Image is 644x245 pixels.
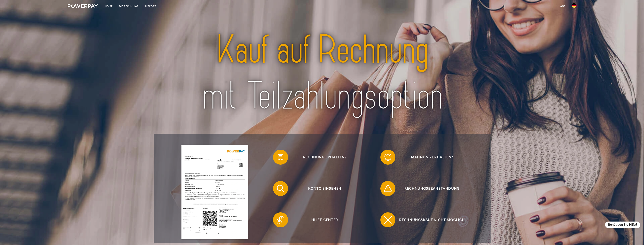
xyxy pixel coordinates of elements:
[276,215,285,225] img: qb_help.svg
[68,4,98,8] img: logo-powerpay-white.svg
[273,212,371,227] button: Hilfe-Center
[386,150,478,165] span: Mahnung erhalten?
[386,212,478,227] span: Rechnungskauf nicht möglich
[380,150,478,165] button: Mahnung erhalten?
[380,212,478,227] button: Rechnungskauf nicht möglich
[279,150,371,165] span: Rechnung erhalten?
[173,25,471,121] img: title-powerpay_de.svg
[279,212,371,227] span: Hilfe-Center
[141,3,159,10] a: SUPPORT
[102,3,116,10] a: Home
[279,181,371,196] span: Konto einsehen
[276,184,285,193] img: qb_search.svg
[181,145,248,239] img: single_invoice_powerpay_de.jpg
[273,181,371,196] button: Konto einsehen
[116,3,141,10] a: DIE RECHNUNG
[557,3,569,10] a: agb
[273,150,371,165] button: Rechnung erhalten?
[572,3,576,8] img: de
[380,181,478,196] button: Rechnungsbeanstandung
[383,184,393,193] img: qb_warning.svg
[383,152,393,162] img: qb_bell.svg
[383,215,393,225] img: qb_close.svg
[386,181,478,196] span: Rechnungsbeanstandung
[605,222,640,228] div: Benötigen Sie Hilfe?
[276,152,285,162] img: qb_bill.svg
